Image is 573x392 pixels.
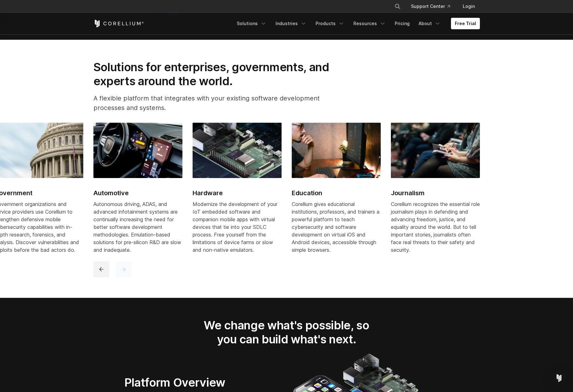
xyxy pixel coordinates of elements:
a: Free Trial [451,18,480,29]
h2: Hardware [193,188,282,198]
a: Solutions [233,18,270,29]
h2: Education [292,188,381,198]
h2: We change what's possible, so you can build what's next. [193,318,380,347]
a: About [415,18,445,29]
div: Corellium gives educational institutions, professors, and trainers a powerful platform to teach c... [292,200,381,254]
div: Corellium recognizes the essential role journalism plays in defending and advancing freedom, just... [391,200,480,254]
a: Automotive Automotive Autonomous driving, ADAS, and advanced infotainment systems are continually... [93,123,182,261]
a: Pricing [391,18,413,29]
a: Products [312,18,348,29]
a: Support Center [406,1,455,12]
div: Navigation Menu [233,18,480,29]
a: Hardware Hardware Modernize the development of your IoT embedded software and companion mobile ap... [193,123,282,261]
a: Resources [350,18,390,29]
a: Corellium Home [93,20,144,27]
div: Navigation Menu [387,1,480,12]
p: A flexible platform that integrates with your existing software development processes and systems. [93,93,347,113]
a: Journalism Journalism Corellium recognizes the essential role journalism plays in defending and a... [391,123,480,261]
button: Search [392,1,403,12]
a: Industries [272,18,310,29]
img: Automotive [93,123,182,178]
a: Login [458,1,480,12]
div: Autonomous driving, ADAS, and advanced infotainment systems are continually increasing the need f... [93,200,182,254]
h2: Journalism [391,188,480,198]
h2: Solutions for enterprises, governments, and experts around the world. [93,60,347,88]
img: Education [292,123,381,178]
img: Journalism [391,123,480,178]
button: next [116,261,132,277]
h3: Platform Overview [124,375,247,389]
h2: Automotive [93,188,182,198]
div: Open Intercom Messenger [551,370,567,386]
a: Education Education Corellium gives educational institutions, professors, and trainers a powerful... [292,123,381,261]
span: Modernize the development of your IoT embedded software and companion mobile apps with virtual de... [193,201,277,253]
img: Hardware [193,123,282,178]
button: previous [93,261,109,277]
